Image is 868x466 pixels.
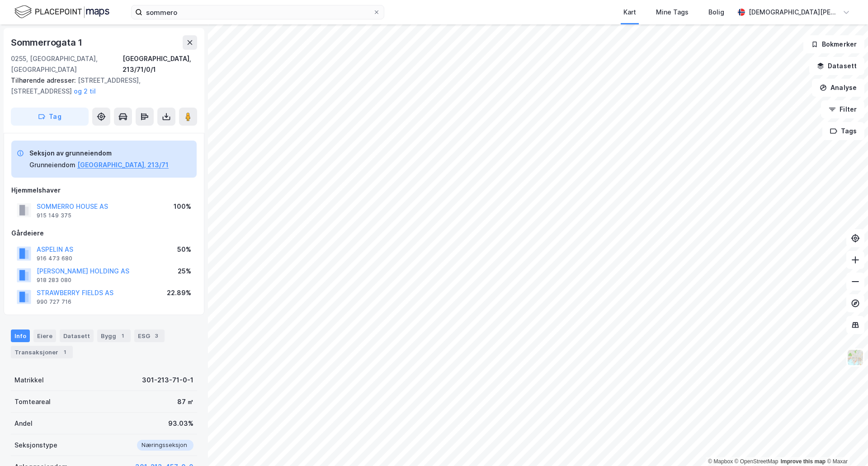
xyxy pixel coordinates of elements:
[142,5,373,19] input: Søk på adresse, matrikkel, gårdeiere, leietakere eller personer
[749,7,839,18] div: [DEMOGRAPHIC_DATA][PERSON_NAME]
[142,375,193,386] div: 301-213-71-0-1
[11,53,123,75] div: 0255, [GEOGRAPHIC_DATA], [GEOGRAPHIC_DATA]
[37,255,72,262] div: 916 473 680
[708,7,724,18] div: Bolig
[33,329,56,342] div: Eiere
[11,346,73,358] div: Transaksjoner
[11,185,197,196] div: Hjemmelshaver
[60,329,94,342] div: Datasett
[823,423,868,466] div: Kontrollprogram for chat
[809,57,864,75] button: Datasett
[77,160,169,170] button: [GEOGRAPHIC_DATA], 213/71
[823,423,868,466] iframe: Chat Widget
[14,4,109,20] img: logo.f888ab2527a4732fd821a326f86c7f29.svg
[14,418,33,429] div: Andel
[623,7,636,18] div: Kart
[656,7,689,18] div: Mine Tags
[812,79,864,97] button: Analyse
[14,440,57,451] div: Seksjonstype
[11,108,89,126] button: Tag
[168,418,193,429] div: 93.03%
[14,396,51,407] div: Tomteareal
[11,35,84,50] div: Sommerrogata 1
[60,348,69,357] div: 1
[11,75,190,97] div: [STREET_ADDRESS], [STREET_ADDRESS]
[11,228,197,239] div: Gårdeiere
[11,76,78,84] span: Tilhørende adresser:
[29,160,75,170] div: Grunneiendom
[803,35,864,53] button: Bokmerker
[781,458,826,465] a: Improve this map
[11,329,30,342] div: Info
[37,298,71,306] div: 990 727 716
[14,375,44,386] div: Matrikkel
[152,331,161,340] div: 3
[708,458,733,465] a: Mapbox
[123,53,197,75] div: [GEOGRAPHIC_DATA], 213/71/0/1
[822,122,864,140] button: Tags
[134,329,165,342] div: ESG
[178,266,191,277] div: 25%
[118,331,127,340] div: 1
[174,201,191,212] div: 100%
[97,329,131,342] div: Bygg
[37,212,71,219] div: 915 149 375
[177,244,191,255] div: 50%
[37,277,71,284] div: 918 283 080
[735,458,778,465] a: OpenStreetMap
[821,100,864,118] button: Filter
[847,349,864,366] img: Z
[177,396,193,407] div: 87 ㎡
[29,148,169,159] div: Seksjon av grunneiendom
[167,287,191,298] div: 22.89%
